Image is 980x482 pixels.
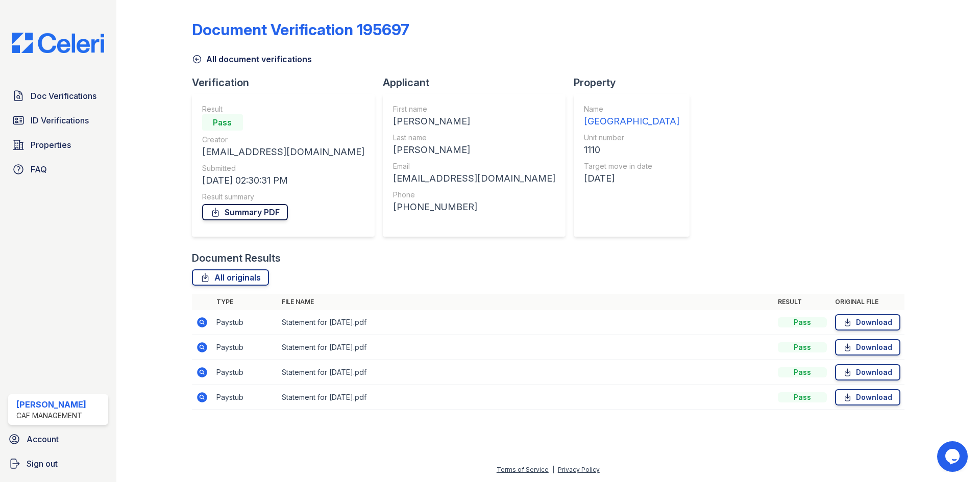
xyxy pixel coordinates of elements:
[383,75,574,90] div: Applicant
[584,171,679,186] div: [DATE]
[27,433,59,445] span: Account
[584,143,679,157] div: 1110
[212,335,278,360] td: Paystub
[192,269,269,286] a: All originals
[393,143,555,157] div: [PERSON_NAME]
[31,139,71,151] span: Properties
[584,161,679,171] div: Target move in date
[202,145,364,159] div: [EMAIL_ADDRESS][DOMAIN_NAME]
[202,192,364,202] div: Result summary
[393,133,555,143] div: Last name
[778,392,827,402] div: Pass
[31,90,96,102] span: Doc Verifications
[192,20,409,39] div: Document Verification 195697
[212,310,278,335] td: Paystub
[584,133,679,143] div: Unit number
[835,389,900,405] a: Download
[497,466,549,473] a: Terms of Service
[31,114,89,126] span: ID Verifications
[393,200,555,214] div: [PHONE_NUMBER]
[778,317,827,327] div: Pass
[8,159,108,180] a: FAQ
[393,190,555,200] div: Phone
[16,398,86,411] div: [PERSON_NAME]
[558,466,600,473] a: Privacy Policy
[16,411,86,421] div: CAF Management
[192,53,312,65] a: All document verifications
[584,104,679,114] div: Name
[393,114,555,129] div: [PERSON_NAME]
[212,294,278,310] th: Type
[212,385,278,410] td: Paystub
[393,161,555,171] div: Email
[8,110,108,131] a: ID Verifications
[192,251,281,265] div: Document Results
[774,294,831,310] th: Result
[202,104,364,114] div: Result
[278,335,774,360] td: Statement for [DATE].pdf
[192,75,383,90] div: Verification
[202,114,243,131] div: Pass
[202,204,288,220] a: Summary PDF
[393,171,555,186] div: [EMAIL_ADDRESS][DOMAIN_NAME]
[393,104,555,114] div: First name
[778,367,827,377] div: Pass
[584,114,679,129] div: [GEOGRAPHIC_DATA]
[835,339,900,356] a: Download
[584,104,679,129] a: Name [GEOGRAPHIC_DATA]
[212,360,278,385] td: Paystub
[31,163,47,175] span: FAQ
[278,360,774,385] td: Statement for [DATE].pdf
[202,163,364,173] div: Submitted
[202,135,364,145] div: Creator
[202,173,364,188] div: [DATE] 02:30:31 PM
[778,342,827,352] div: Pass
[8,135,108,155] a: Properties
[278,310,774,335] td: Statement for [DATE].pdf
[27,458,58,470] span: Sign out
[278,294,774,310] th: File name
[937,441,970,472] iframe: chat widget
[835,364,900,380] a: Download
[4,429,112,449] a: Account
[4,453,112,474] a: Sign out
[831,294,904,310] th: Original file
[278,385,774,410] td: Statement for [DATE].pdf
[552,466,554,473] div: |
[4,33,112,53] img: CE_Logo_Blue-a8612792a0a2168367f1c8372b55b34899dd931a85d93a1a3d3e32e68fde9ad4.png
[574,75,698,90] div: Property
[835,314,900,331] a: Download
[8,86,108,106] a: Doc Verifications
